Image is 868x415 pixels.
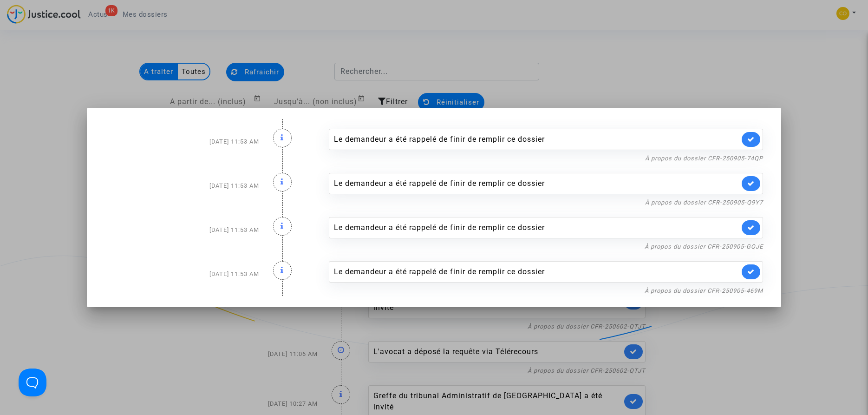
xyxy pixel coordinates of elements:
[98,164,266,208] div: [DATE] 11:53 AM
[334,222,739,233] div: Le demandeur a été rappelé de finir de remplir ce dossier
[334,266,739,277] div: Le demandeur a été rappelé de finir de remplir ce dossier
[334,178,739,189] div: Le demandeur a été rappelé de finir de remplir ce dossier
[98,252,266,296] div: [DATE] 11:53 AM
[98,208,266,252] div: [DATE] 11:53 AM
[645,199,763,206] a: À propos du dossier CFR-250905-Q9Y7
[19,369,46,396] iframe: Help Scout Beacon - Open
[334,134,739,145] div: Le demandeur a été rappelé de finir de remplir ce dossier
[98,119,266,164] div: [DATE] 11:53 AM
[645,287,763,294] a: À propos du dossier CFR-250905-469M
[645,155,763,162] a: À propos du dossier CFR-250905-74QP
[645,243,763,250] a: À propos du dossier CFR-250905-GQJE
